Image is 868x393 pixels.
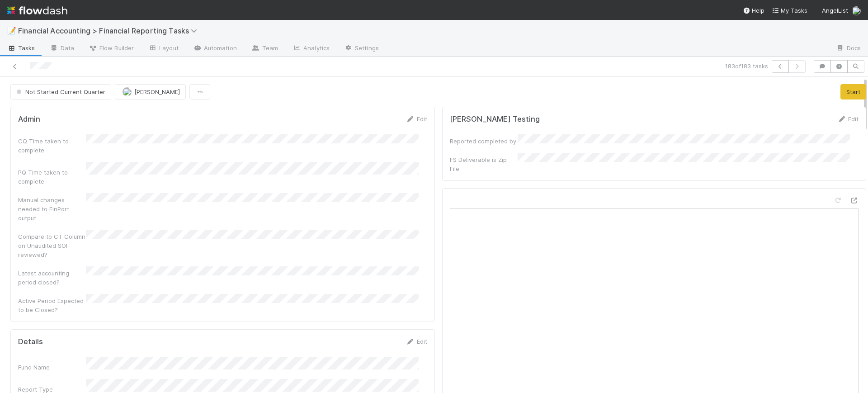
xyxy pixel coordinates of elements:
h5: Admin [18,115,40,124]
a: Docs [829,42,868,56]
h5: [PERSON_NAME] Testing [450,115,540,124]
span: AngelList [822,7,848,14]
a: Edit [406,338,427,345]
img: logo-inverted-e16ddd16eac7371096b0.svg [7,3,67,18]
button: [PERSON_NAME] [115,84,186,99]
div: Manual changes needed to FinPort output [18,195,86,223]
a: Edit [837,115,859,123]
a: Data [42,42,81,56]
a: Team [244,42,285,56]
div: Active Period Expected to be Closed? [18,296,86,314]
span: 📝 [7,27,16,34]
div: PQ Time taken to complete [18,168,86,186]
span: Not Started Current Quarter [14,88,105,95]
button: Start [840,84,866,99]
span: Flow Builder [89,43,134,52]
span: Financial Accounting > Financial Reporting Tasks [18,26,202,35]
button: Not Started Current Quarter [10,84,111,99]
a: Automation [186,42,244,56]
a: Edit [406,115,427,123]
div: Latest accounting period closed? [18,269,86,287]
span: [PERSON_NAME] [134,88,180,95]
div: Reported completed by [450,137,518,146]
div: Compare to CT Column on Unaudited SOI reviewed? [18,232,86,259]
a: Flow Builder [81,42,141,56]
div: Help [743,6,764,15]
span: My Tasks [772,7,807,14]
div: Fund Name [18,363,86,372]
div: FS Deliverable is Zip File [450,155,518,173]
a: Layout [141,42,186,56]
div: CQ Time taken to complete [18,137,86,155]
img: avatar_d7f67417-030a-43ce-a3ce-a315a3ccfd08.png [123,87,132,96]
h5: Details [18,337,43,346]
img: avatar_fee1282a-8af6-4c79-b7c7-bf2cfad99775.png [852,6,861,15]
span: 183 of 183 tasks [725,62,768,71]
a: My Tasks [772,6,807,15]
span: Tasks [7,43,35,52]
a: Analytics [285,42,337,56]
a: Settings [337,42,386,56]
